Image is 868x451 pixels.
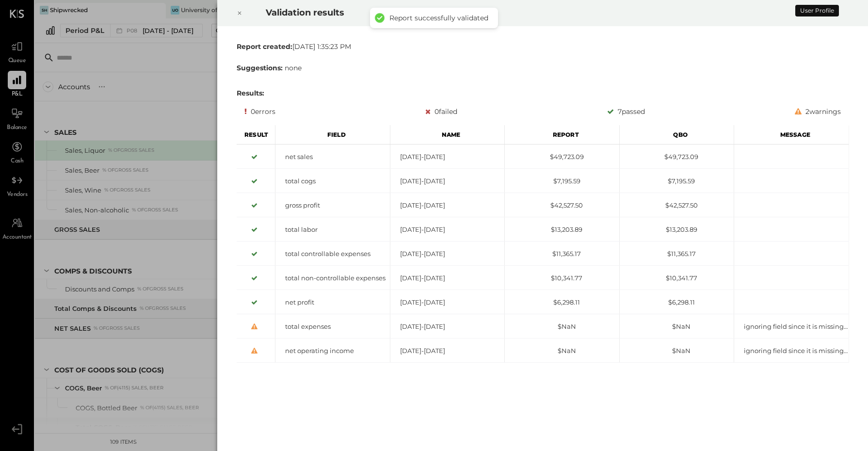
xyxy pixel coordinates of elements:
div: Qbo [619,125,734,145]
div: User Profile [795,5,839,16]
div: $11,365.17 [619,249,734,258]
div: 0 failed [425,106,457,117]
div: $NaN [619,322,734,331]
div: gross profit [275,201,390,210]
div: [DATE]-[DATE] [390,177,504,186]
div: Result [237,125,275,145]
div: $7,195.59 [619,177,734,186]
div: [DATE]-[DATE] [390,274,504,283]
div: 2 warnings [795,106,841,117]
div: ignoring field since it is missing or hidden from report [734,322,849,331]
div: $NaN [619,346,734,355]
div: $NaN [505,346,619,355]
b: Suggestions: [237,64,283,72]
div: Field [275,125,390,145]
div: [DATE] 1:35:23 PM [237,42,849,51]
div: $42,527.50 [505,201,619,210]
div: $NaN [505,322,619,331]
div: total labor [275,225,390,234]
div: [DATE]-[DATE] [390,201,504,210]
div: total cogs [275,177,390,186]
div: 7 passed [607,106,645,117]
div: total expenses [275,322,390,331]
div: Name [390,125,505,145]
div: [DATE]-[DATE] [390,225,504,234]
div: net operating income [275,346,390,355]
b: Results: [237,89,264,97]
div: total controllable expenses [275,249,390,258]
div: net sales [275,152,390,161]
div: Message [734,125,849,145]
span: none [285,64,302,72]
div: $6,298.11 [505,298,619,307]
div: net profit [275,298,390,307]
div: [DATE]-[DATE] [390,346,504,355]
div: Report [505,125,620,145]
div: $49,723.09 [619,152,734,161]
div: [DATE]-[DATE] [390,322,504,331]
div: $13,203.89 [619,225,734,234]
div: [DATE]-[DATE] [390,249,504,258]
div: ignoring field since it is missing or hidden from report [734,346,849,355]
div: $10,341.77 [619,274,734,283]
div: [DATE]-[DATE] [390,152,504,161]
div: $11,365.17 [505,249,619,258]
h2: Validation results [266,0,748,25]
div: [DATE]-[DATE] [390,298,504,307]
div: $6,298.11 [619,298,734,307]
div: total non-controllable expenses [275,274,390,283]
b: Report created: [237,42,292,51]
div: $13,203.89 [505,225,619,234]
div: $7,195.59 [505,177,619,186]
div: Report successfully validated [389,14,488,22]
div: $10,341.77 [505,274,619,283]
div: $42,527.50 [619,201,734,210]
div: $49,723.09 [505,152,619,161]
div: 0 errors [244,106,275,117]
